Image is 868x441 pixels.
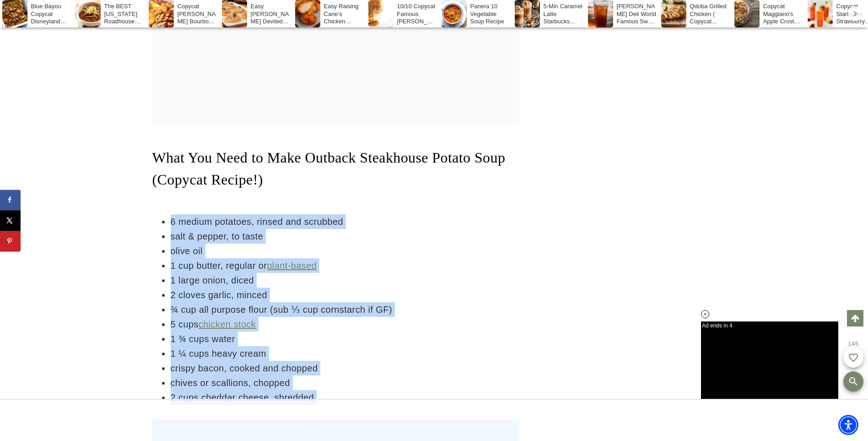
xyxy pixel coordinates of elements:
li: chives or scallions, chopped [171,376,519,390]
span: What You Need to Make Outback Steakhouse Potato Soup (Copycat Recipe!) [152,149,506,188]
a: plant-based [267,261,317,271]
li: 2 cups cheddar cheese, shredded [171,390,519,405]
iframe: Advertisement [565,46,702,160]
li: 1 large onion, diced [171,273,519,288]
div: Accessibility Menu [838,415,858,435]
li: 1 ¾ cups water [171,332,519,346]
li: 2 cloves garlic, minced [171,288,519,302]
iframe: Advertisement [361,409,507,432]
li: salt & pepper, to taste [171,229,519,244]
li: olive oil [171,244,519,258]
li: 6 medium potatoes, rinsed and scrubbed [171,214,519,229]
a: Scroll to top [847,310,863,327]
li: crispy bacon, cooked and chopped [171,361,519,376]
li: 1 ¼ cups heavy cream [171,346,519,361]
li: 5 cups [171,317,519,332]
iframe: Advertisement [382,2,519,117]
li: 1 cup butter, regular or [171,258,519,273]
li: ¾ cup all purpose flour (sub ⅓ cup cornstarch if GF) [171,302,519,317]
a: chicken stock [199,319,256,329]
